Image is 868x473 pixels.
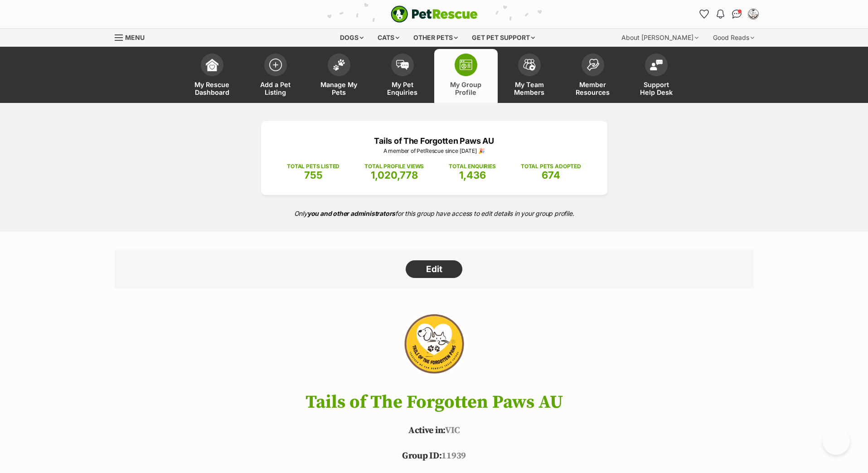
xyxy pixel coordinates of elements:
img: pet-enquiries-icon-7e3ad2cf08bfb03b45e93fb7055b45f3efa6380592205ae92323e6603595dc1f.svg [396,60,409,70]
a: My Team Members [498,49,561,103]
div: About [PERSON_NAME] [615,29,705,47]
img: member-resources-icon-8e73f808a243e03378d46382f2149f9095a855e16c252ad45f914b54edf8863c.svg [587,59,599,71]
img: manage-my-pets-icon-02211641906a0b7f246fdf0571729dbe1e7629f14944591b6c1af311fb30b64b.svg [333,59,345,71]
button: Notifications [713,7,728,21]
img: group-profile-icon-3fa3cf56718a62981997c0bc7e787c4b2cf8bcc04b72c1350f741eb67cf2f40e.svg [460,59,472,70]
p: TOTAL PROFILE VIEWS [364,162,424,171]
span: My Group Profile [446,81,486,96]
img: notifications-46538b983faf8c2785f20acdc204bb7945ddae34d4c08c2a6579f10ce5e182be.svg [717,10,724,19]
span: My Pet Enquiries [382,81,423,96]
span: 1,436 [459,169,486,181]
strong: you and other administrators [307,210,396,217]
span: My Rescue Dashboard [192,81,233,96]
img: Tails of The Forgotten Paws AU [382,307,485,384]
a: Manage My Pets [307,49,371,103]
span: 674 [542,169,560,181]
h1: Tails of The Forgotten Paws AU [101,392,767,412]
img: Tails of The Forgotten Paws AU profile pic [749,10,758,19]
a: My Pet Enquiries [371,49,434,103]
a: Support Help Desk [625,49,688,103]
p: 11939 [101,449,767,463]
div: Get pet support [466,29,541,47]
p: TOTAL PETS ADOPTED [521,162,581,171]
span: My Team Members [509,81,550,96]
div: Dogs [334,29,370,47]
p: TOTAL PETS LISTED [287,162,339,171]
span: Support Help Desk [636,81,677,96]
p: Tails of The Forgotten Paws AU [275,135,594,147]
iframe: Help Scout Beacon - Open [823,428,850,455]
p: TOTAL ENQUIRIES [449,162,495,171]
span: Active in: [408,425,445,436]
span: 1,020,778 [371,169,418,181]
a: My Group Profile [434,49,498,103]
img: team-members-icon-5396bd8760b3fe7c0b43da4ab00e1e3bb1a5d9ba89233759b79545d2d3fc5d0d.svg [523,59,536,71]
img: logo-e224e6f780fb5917bec1dbf3a21bbac754714ae5b6737aabdf751b685950b380.svg [391,5,478,23]
img: help-desk-icon-fdf02630f3aa405de69fd3d07c3f3aa587a6932b1a1747fa1d2bba05be0121f9.svg [650,59,663,70]
img: add-pet-listing-icon-0afa8454b4691262ce3f59096e99ab1cd57d4a30225e0717b998d2c9b9846f56.svg [269,59,282,71]
div: Cats [371,29,406,47]
span: Menu [125,34,145,41]
span: Group ID: [402,450,441,462]
a: Add a Pet Listing [244,49,307,103]
p: VIC [101,424,767,438]
a: Favourites [697,7,712,21]
a: My Rescue Dashboard [180,49,244,103]
button: My account [746,7,761,21]
ul: Account quick links [697,7,761,21]
div: Good Reads [707,29,761,47]
span: Member Resources [572,81,613,96]
img: dashboard-icon-eb2f2d2d3e046f16d808141f083e7271f6b2e854fb5c12c21221c1fb7104beca.svg [206,59,218,71]
a: Conversations [730,7,744,21]
span: Add a Pet Listing [255,81,296,96]
a: Edit [406,260,462,278]
img: chat-41dd97257d64d25036548639549fe6c8038ab92f7586957e7f3b1b290dea8141.svg [732,10,742,19]
span: 755 [304,169,323,181]
a: Menu [115,29,151,45]
span: Manage My Pets [319,81,359,96]
a: PetRescue [391,5,478,23]
div: Other pets [407,29,464,47]
p: A member of PetRescue since [DATE] 🎉 [275,147,594,155]
a: Member Resources [561,49,625,103]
